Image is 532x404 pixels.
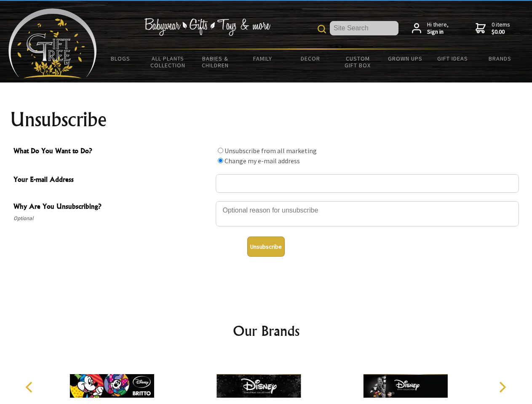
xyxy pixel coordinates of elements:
[412,21,449,36] a: Hi there,Sign in
[144,50,192,74] a: All Plants Collection
[492,28,510,36] strong: $0.00
[476,21,510,36] a: 0 items$0.00
[286,50,334,67] a: Decor
[216,174,519,193] input: Your E-mail Address
[218,148,223,153] input: What Do You Want to Do?
[216,201,519,226] textarea: Why Are You Unsubscribing?
[239,50,287,67] a: Family
[13,201,211,213] span: Why Are You Unsubscribing?
[225,157,300,165] label: Change my e-mail address
[21,378,40,396] button: Previous
[381,50,429,67] a: Grown Ups
[334,50,382,74] a: Custom Gift Box
[10,109,522,130] h1: Unsubscribe
[17,321,516,341] h2: Our Brands
[144,18,270,36] img: Babywear - Gifts - Toys & more
[330,21,398,35] input: Site Search
[247,237,285,257] button: Unsubscribe
[13,213,211,223] span: Optional
[8,8,97,78] img: Babyware - Gifts - Toys and more...
[427,28,449,36] strong: Sign in
[427,21,449,36] span: Hi there,
[218,158,223,163] input: What Do You Want to Do?
[429,50,476,67] a: Gift Ideas
[225,146,317,155] label: Unsubscribe from all marketing
[13,174,211,186] span: Your E-mail Address
[493,378,511,396] button: Next
[476,50,524,67] a: Brands
[318,25,326,33] img: product search
[192,50,239,74] a: Babies & Children
[13,146,211,158] span: What Do You Want to Do?
[97,50,144,67] a: BLOGS
[492,21,510,36] span: 0 items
